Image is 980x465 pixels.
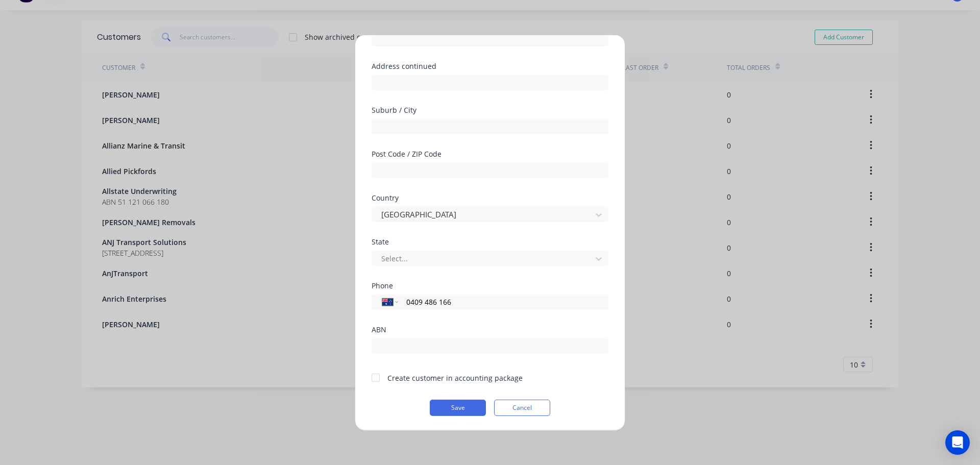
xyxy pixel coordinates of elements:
[372,106,608,113] div: Suburb / City
[372,238,608,245] div: State
[387,372,523,383] div: Create customer in accounting package
[945,430,970,455] div: Open Intercom Messenger
[372,282,608,289] div: Phone
[372,326,608,333] div: ABN
[494,399,550,415] button: Cancel
[372,150,608,157] div: Post Code / ZIP Code
[430,399,486,415] button: Save
[372,194,608,201] div: Country
[372,62,608,69] div: Address continued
